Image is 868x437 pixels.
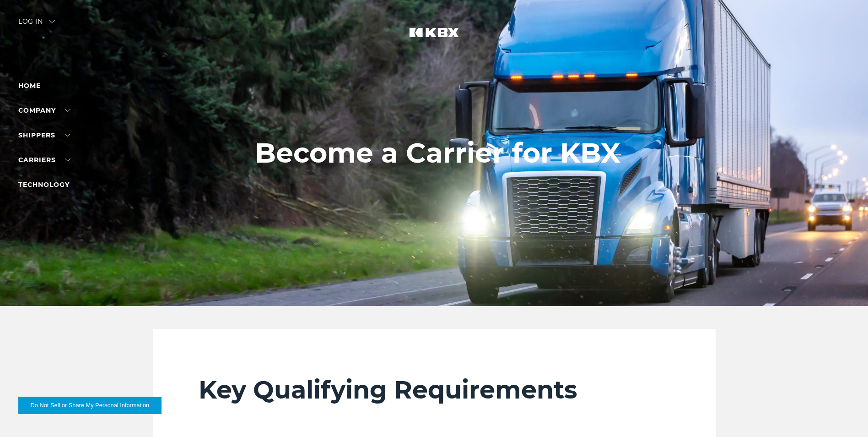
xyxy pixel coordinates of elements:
a: Carriers [18,156,70,164]
img: kbx logo [400,18,469,59]
a: Home [18,82,41,90]
a: Company [18,106,70,115]
div: Log in [18,18,55,32]
a: SHIPPERS [18,131,70,139]
a: Technology [18,180,70,189]
h1: Become a Carrier for KBX [255,137,620,169]
img: arrow [49,20,55,23]
h2: Key Qualifying Requirements [199,375,670,405]
button: Do Not Sell or Share My Personal Information [18,397,162,414]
